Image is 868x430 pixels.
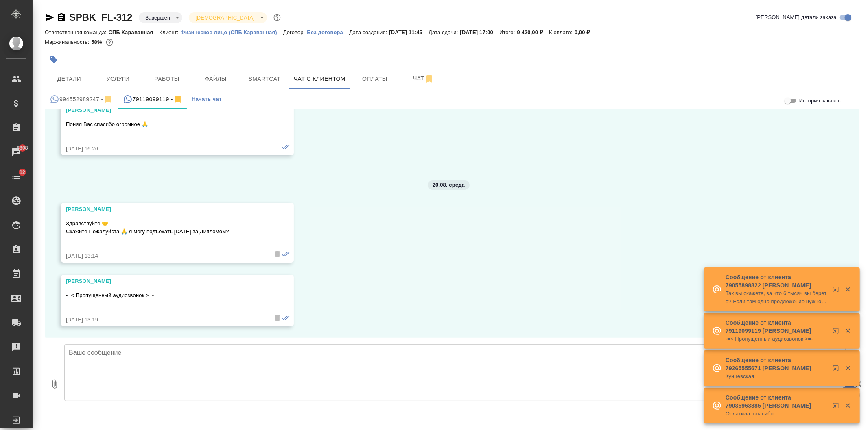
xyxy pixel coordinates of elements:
[12,144,33,152] span: 8808
[15,168,30,176] span: 12
[45,13,55,22] button: Скопировать ссылку для ЯМессенджера
[828,281,847,301] button: Открыть в новой вкладке
[45,89,859,109] div: simple tabs example
[517,29,549,35] p: 9 420,00 ₽
[799,97,841,105] span: История заказов
[2,166,31,187] a: 12
[66,120,265,128] p: Понял Вас спасибо огромное 🙏
[549,29,575,35] p: К оплате:
[283,29,307,35] p: Договор:
[424,74,434,84] svg: Отписаться
[147,74,186,84] span: Работы
[98,74,138,84] span: Услуги
[499,29,517,35] p: Итого:
[726,273,827,289] p: Сообщение от клиента 79055898822 [PERSON_NAME]
[109,29,160,35] p: СПБ Караванная
[575,29,596,35] p: 0,00 ₽
[45,39,91,45] p: Маржинальность:
[2,142,31,162] a: 8808
[66,219,265,236] p: Здравствуйте 🤝 Скажите Пожалуйста 🙏 я могу подъехать [DATE] за Дипломом?
[726,372,827,380] p: Кунцевская
[50,74,89,84] span: Детали
[433,181,465,189] p: 20.08, среда
[460,29,500,35] p: [DATE] 17:00
[181,29,283,35] p: Физическое лицо (СПБ Караванная)
[429,29,460,35] p: Дата сдачи:
[69,12,132,23] a: SPBK_FL-312
[66,277,265,285] div: [PERSON_NAME]
[196,74,235,84] span: Файлы
[272,12,282,23] button: Доп статусы указывают на важность/срочность заказа
[45,29,109,35] p: Ответственная команда:
[143,14,173,21] button: Завершен
[66,316,265,324] div: [DATE] 13:19
[66,252,265,260] div: [DATE] 13:14
[404,74,443,84] span: Чат
[726,335,827,343] p: -=< Пропущенный аудиозвонок >=-
[66,145,265,153] div: [DATE] 16:26
[66,106,265,114] div: [PERSON_NAME]
[828,397,847,417] button: Открыть в новой вкладке
[50,94,113,104] div: 994552989247 (Маммадли Назрин Ильгар) - (undefined)
[189,12,267,23] div: Завершен
[188,89,226,109] button: Начать чат
[840,286,856,293] button: Закрыть
[193,14,257,21] button: [DEMOGRAPHIC_DATA]
[104,37,115,48] button: 3287.47 RUB;
[91,39,104,45] p: 58%
[840,402,856,409] button: Закрыть
[159,29,180,35] p: Клиент:
[355,74,394,84] span: Оплаты
[840,365,856,372] button: Закрыть
[726,319,827,335] p: Сообщение от клиента 79119099119 [PERSON_NAME]
[726,393,827,410] p: Сообщение от клиента 79035963885 [PERSON_NAME]
[726,410,827,418] p: Оплатила, спасибо
[349,29,389,35] p: Дата создания:
[726,289,827,306] p: Так вы скажете, за что 6 тысяч вы берете? Если там одно предложение нужно добавить
[307,28,349,35] a: Без договора
[245,74,284,84] span: Smartcat
[828,323,847,342] button: Открыть в новой вкладке
[389,29,429,35] p: [DATE] 11:45
[828,360,847,380] button: Открыть в новой вкладке
[840,327,856,334] button: Закрыть
[726,356,827,372] p: Сообщение от клиента 79265555671 [PERSON_NAME]
[66,205,265,213] div: [PERSON_NAME]
[192,95,222,104] span: Начать чат
[103,94,113,104] svg: Отписаться
[123,94,183,104] div: 79119099119 (Маммадли Назрин Ильгар) - (undefined)
[181,28,283,35] a: Физическое лицо (СПБ Караванная)
[66,291,265,300] p: -=< Пропущенный аудиозвонок >=-
[307,29,349,35] p: Без договора
[45,51,63,69] button: Добавить тэг
[57,13,66,22] button: Скопировать ссылку
[139,12,182,23] div: Завершен
[294,74,345,84] span: Чат с клиентом
[756,13,837,22] span: [PERSON_NAME] детали заказа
